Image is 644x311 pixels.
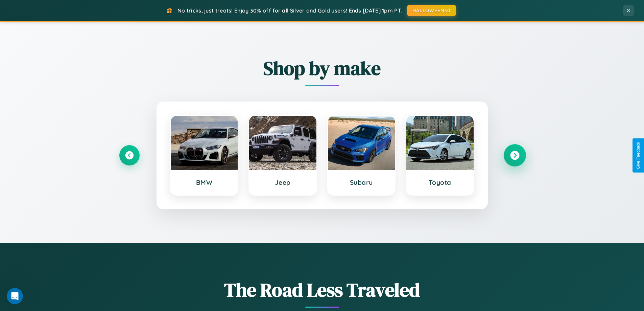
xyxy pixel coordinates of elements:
h3: Jeep [256,178,310,186]
div: Give Feedback [636,142,641,169]
h2: Shop by make [119,55,525,81]
h3: BMW [177,178,231,186]
h3: Toyota [413,178,467,186]
iframe: Intercom live chat [7,288,23,304]
span: No tricks, just treats! Enjoy 30% off for all Silver and Gold users! Ends [DATE] 1pm PT. [177,7,402,14]
h3: Subaru [335,178,388,186]
button: HALLOWEEN30 [407,5,456,16]
h1: The Road Less Traveled [119,277,525,303]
